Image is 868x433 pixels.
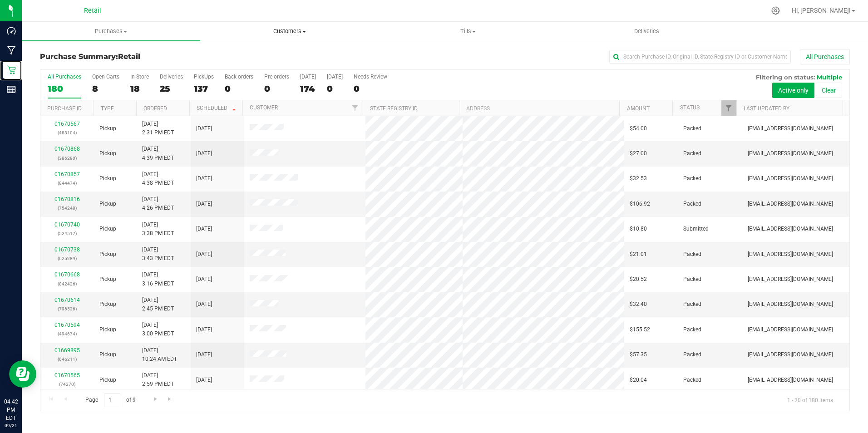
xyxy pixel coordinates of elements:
[683,250,701,259] span: Packed
[327,84,343,94] div: 0
[300,74,316,80] div: [DATE]
[630,300,647,309] span: $32.40
[748,250,833,259] span: [EMAIL_ADDRESS][DOMAIN_NAME]
[54,271,80,278] a: 01670668
[683,376,701,384] span: Packed
[4,398,18,422] p: 04:42 PM EDT
[380,27,557,35] span: Tills
[54,121,80,127] a: 01670567
[196,325,212,334] span: [DATE]
[196,300,212,309] span: [DATE]
[630,350,647,359] span: $57.35
[630,225,647,233] span: $10.80
[609,50,791,64] input: Search Purchase ID, Original ID, State Registry ID or Customer Name...
[46,204,89,212] p: (754248)
[748,174,833,183] span: [EMAIL_ADDRESS][DOMAIN_NAME]
[300,84,316,94] div: 174
[770,6,781,15] div: Manage settings
[816,83,842,98] button: Clear
[4,422,18,429] p: 09/21
[194,74,214,80] div: PickUps
[92,84,119,94] div: 8
[557,22,736,41] a: Deliveries
[748,275,833,284] span: [EMAIL_ADDRESS][DOMAIN_NAME]
[142,271,174,288] span: [DATE] 3:16 PM EDT
[748,225,833,233] span: [EMAIL_ADDRESS][DOMAIN_NAME]
[630,174,647,183] span: $32.53
[54,196,80,202] a: 01670816
[99,300,116,309] span: Pickup
[54,372,80,379] a: 01670565
[46,305,89,313] p: (796536)
[46,355,89,364] p: (646211)
[748,350,833,359] span: [EMAIL_ADDRESS][DOMAIN_NAME]
[196,350,212,359] span: [DATE]
[84,7,101,15] span: Retail
[160,84,183,94] div: 25
[46,154,89,162] p: (386280)
[683,350,701,359] span: Packed
[99,225,116,233] span: Pickup
[48,84,81,94] div: 180
[46,254,89,263] p: (625289)
[54,297,80,303] a: 01670614
[143,105,167,112] a: Ordered
[721,100,736,116] a: Filter
[756,74,815,81] span: Filtering on status:
[196,376,212,384] span: [DATE]
[379,22,557,41] a: Tills
[748,124,833,133] span: [EMAIL_ADDRESS][DOMAIN_NAME]
[142,321,174,338] span: [DATE] 3:00 PM EDT
[40,53,310,61] h3: Purchase Summary:
[196,200,212,208] span: [DATE]
[142,170,174,187] span: [DATE] 4:38 PM EDT
[196,124,212,133] span: [DATE]
[54,146,80,152] a: 01670868
[7,85,16,94] inline-svg: Reports
[99,376,116,384] span: Pickup
[47,105,82,112] a: Purchase ID
[46,128,89,137] p: (483104)
[7,46,16,55] inline-svg: Manufacturing
[264,84,289,94] div: 0
[744,105,789,112] a: Last Updated By
[130,84,149,94] div: 18
[748,200,833,208] span: [EMAIL_ADDRESS][DOMAIN_NAME]
[630,124,647,133] span: $54.00
[683,225,709,233] span: Submitted
[680,104,700,111] a: Status
[459,100,619,116] th: Address
[46,330,89,338] p: (494674)
[683,124,701,133] span: Packed
[327,74,343,80] div: [DATE]
[780,393,840,407] span: 1 - 20 of 180 items
[99,350,116,359] span: Pickup
[630,376,647,384] span: $20.04
[197,105,238,111] a: Scheduled
[250,104,278,111] a: Customer
[354,84,387,94] div: 0
[9,360,36,388] iframe: Resource center
[104,393,120,407] input: 1
[142,296,174,313] span: [DATE] 2:45 PM EDT
[54,221,80,228] a: 01670740
[99,250,116,259] span: Pickup
[54,347,80,354] a: 01669895
[630,250,647,259] span: $21.01
[630,200,650,208] span: $106.92
[142,120,174,137] span: [DATE] 2:31 PM EDT
[142,221,174,238] span: [DATE] 3:38 PM EDT
[54,246,80,253] a: 01670738
[54,171,80,177] a: 01670857
[92,74,119,80] div: Open Carts
[196,250,212,259] span: [DATE]
[683,300,701,309] span: Packed
[7,26,16,35] inline-svg: Dashboard
[348,100,363,116] a: Filter
[627,105,650,112] a: Amount
[48,74,81,80] div: All Purchases
[200,22,379,41] a: Customers
[78,393,143,407] span: Page of 9
[99,149,116,158] span: Pickup
[196,275,212,284] span: [DATE]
